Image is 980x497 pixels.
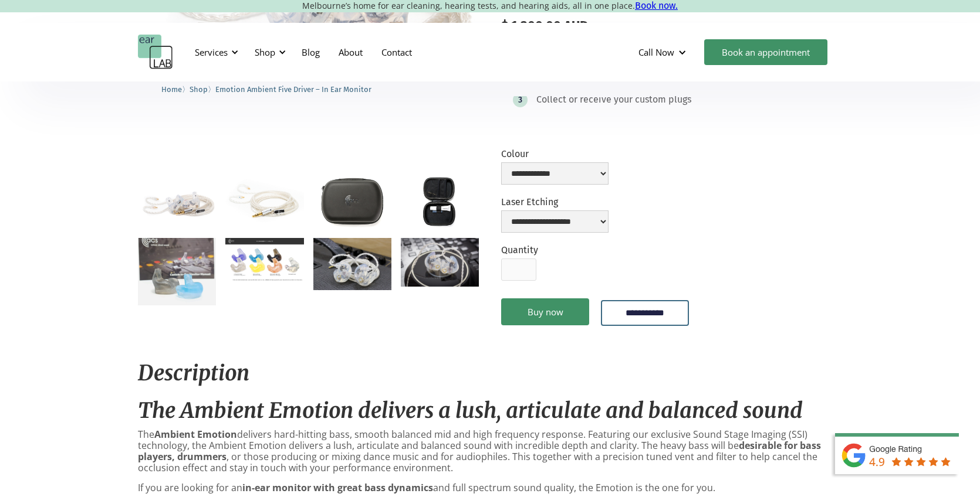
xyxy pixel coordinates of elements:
a: home [138,35,173,70]
div: 3 [518,96,522,104]
a: open lightbox [401,176,479,228]
a: open lightbox [225,238,303,281]
a: Emotion Ambient Five Driver – In Ear Monitor [215,83,371,94]
a: Book an appointment [704,39,827,65]
strong: Ambient Emotion [154,428,237,441]
li: 〉 [190,83,215,96]
a: Blog [292,35,329,69]
strong: in-ear monitor with great bass dynamics [242,481,433,494]
em: Description [138,360,249,386]
a: Shop [190,83,208,94]
span: Emotion Ambient Five Driver – In Ear Monitor [215,85,371,94]
span: Home [161,85,182,94]
a: open lightbox [138,176,216,229]
div: Call Now [638,46,674,58]
a: Home [161,83,182,94]
a: About [329,35,372,69]
div: Services [195,46,228,58]
label: Colour [501,148,609,159]
a: Contact [372,35,421,69]
div: Call Now [629,35,698,70]
p: If you are looking for an and full spectrum sound quality, the Emotion is the one for you. [138,482,842,493]
span: Shop [190,85,208,94]
div: Shop [255,46,275,58]
a: Buy now [501,298,589,325]
p: The delivers hard-hitting bass, smooth balanced mid and high frequency response. Featuring our ex... [138,429,842,474]
a: open lightbox [313,238,391,290]
a: open lightbox [225,176,303,225]
li: 〉 [161,83,190,96]
a: open lightbox [138,238,216,306]
div: $ 1,800.00 AUD [501,18,842,33]
div: Services [188,35,242,70]
label: Quantity [501,244,538,256]
label: Laser Etching [501,196,609,207]
div: Shop [248,35,289,70]
a: open lightbox [401,238,479,287]
em: The Ambient Emotion delivers a lush, articulate and balanced sound [138,397,803,424]
strong: desirable for bass players, drummers [138,439,821,463]
a: open lightbox [313,176,391,228]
